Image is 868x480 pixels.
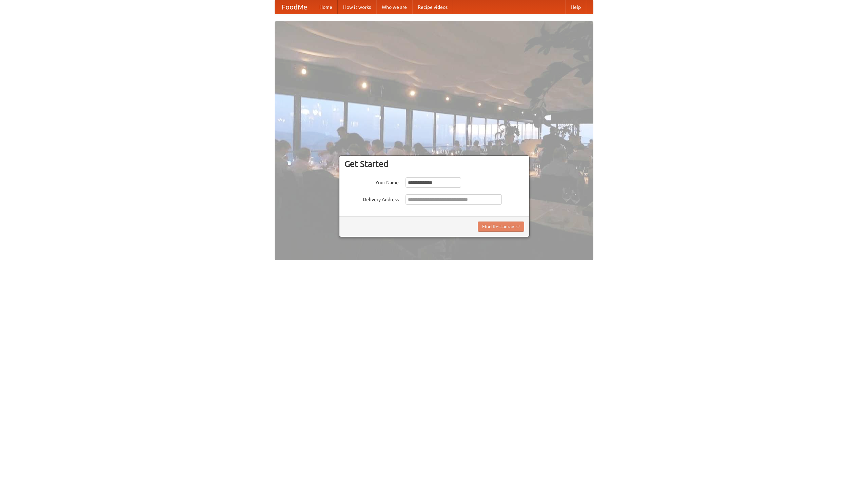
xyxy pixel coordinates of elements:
label: Delivery Address [344,194,399,203]
a: How it works [338,0,376,14]
a: Who we are [376,0,412,14]
a: FoodMe [275,0,314,14]
h3: Get Started [344,159,524,169]
button: Find Restaurants! [478,222,524,232]
a: Recipe videos [412,0,453,14]
label: Your Name [344,177,399,186]
a: Home [314,0,338,14]
a: Help [565,0,586,14]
